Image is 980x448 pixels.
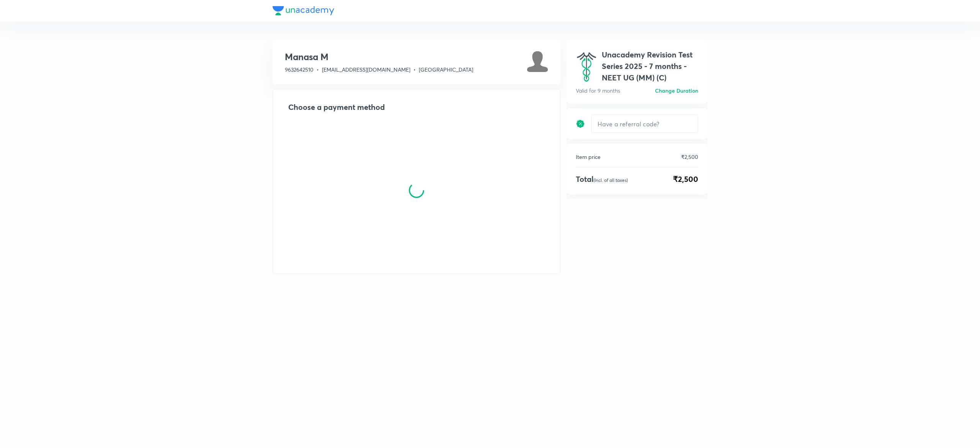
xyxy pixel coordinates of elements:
p: ₹2,500 [681,153,698,161]
span: [EMAIL_ADDRESS][DOMAIN_NAME] [322,66,410,73]
span: • [317,66,319,73]
img: discount [576,119,585,128]
img: avatar [576,49,597,83]
input: Have a referral code? [591,115,698,133]
p: Item price [576,153,601,161]
img: Avatar [527,51,548,72]
span: [GEOGRAPHIC_DATA] [419,66,473,73]
h4: Total [576,173,628,185]
span: 9632642510 [285,66,314,73]
h1: Unacademy Revision Test Series 2025 - 7 months - NEET UG (MM) (C) [602,49,698,83]
h2: Choose a payment method [288,101,545,113]
p: Valid for 9 months [576,87,620,95]
h6: Change Duration [655,87,698,95]
span: • [413,66,416,73]
p: (Incl. of all taxes) [593,177,628,183]
h3: Manasa M [285,51,473,63]
span: ₹2,500 [673,173,698,185]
